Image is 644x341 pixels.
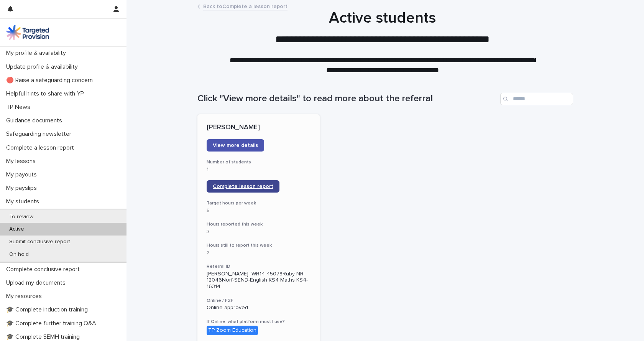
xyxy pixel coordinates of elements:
h3: Hours still to report this week [207,242,310,249]
input: Search [500,93,573,105]
p: Update profile & availability [3,63,84,71]
p: 🎓 Complete SEMH training [3,333,86,341]
p: On hold [3,251,35,258]
h3: If Online, what platform must I use? [207,319,310,325]
p: My payslips [3,185,43,192]
p: Upload my documents [3,279,72,287]
p: To review [3,214,39,220]
p: 🎓 Complete further training Q&A [3,320,102,327]
p: My profile & availability [3,49,72,57]
p: 1 [207,166,310,173]
p: [PERSON_NAME]--WR14-45078Ruby-NR-12046Norf-SEND-English KS4 Maths KS4-16314 [207,271,310,290]
p: Complete conclusive report [3,266,86,273]
h3: Number of students [207,159,310,165]
div: TP Zoom Education [207,326,258,335]
p: 3 [207,229,310,235]
h1: Click "View more details" to read more about the referral [197,93,497,104]
span: Complete lesson report [213,184,273,189]
a: View more details [207,139,264,152]
p: My students [3,198,45,205]
h3: Online / F2F [207,298,310,304]
p: [PERSON_NAME] [207,124,310,132]
p: 2 [207,250,310,256]
p: Online approved [207,305,310,311]
h3: Referral ID [207,264,310,270]
p: Complete a lesson report [3,144,80,152]
a: Complete lesson report [207,180,279,193]
a: Back toComplete a lesson report [203,2,287,10]
p: Helpful hints to share with YP [3,90,90,97]
h3: Target hours per week [207,200,310,206]
p: 🎓 Complete induction training [3,306,94,313]
p: My payouts [3,171,43,178]
p: Active [3,226,30,232]
p: 5 [207,208,310,214]
img: M5nRWzHhSzIhMunXDL62 [6,25,49,40]
p: TP News [3,104,36,111]
p: Safeguarding newsletter [3,130,77,138]
span: View more details [213,143,258,148]
p: 🔴 Raise a safeguarding concern [3,77,99,84]
p: Submit conclusive report [3,239,76,245]
h1: Active students [195,9,570,27]
p: My lessons [3,158,42,165]
p: My resources [3,293,48,300]
h3: Hours reported this week [207,221,310,227]
p: Guidance documents [3,117,68,124]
